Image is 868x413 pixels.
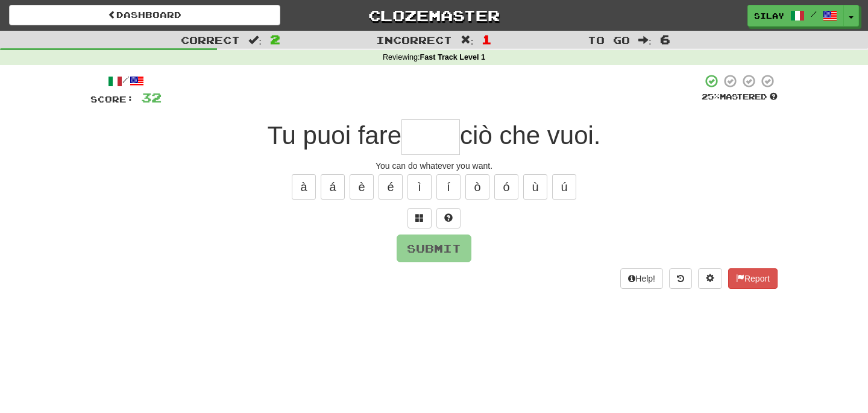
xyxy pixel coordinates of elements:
span: / [811,10,817,18]
span: 2 [270,32,280,46]
button: Submit [397,235,471,262]
span: 32 [141,90,162,105]
button: Help! [620,268,663,289]
span: To go [588,34,630,46]
button: í [436,174,461,200]
div: Mastered [702,92,778,102]
span: : [461,35,474,45]
button: Round history (alt+y) [669,268,692,289]
button: ó [494,174,518,200]
button: á [321,174,345,200]
div: / [90,74,162,89]
span: Incorrect [376,34,452,46]
span: 1 [482,32,492,46]
span: 25 % [702,92,720,101]
button: Single letter hint - you only get 1 per sentence and score half the points! alt+h [436,208,461,229]
button: Switch sentence to multiple choice alt+p [407,208,432,229]
a: Dashboard [9,5,280,25]
span: Correct [181,34,240,46]
button: Report [728,268,778,289]
button: è [350,174,374,200]
button: ú [552,174,576,200]
span: 6 [660,32,670,46]
button: ì [407,174,432,200]
span: : [248,35,262,45]
a: silay / [747,5,844,27]
strong: Fast Track Level 1 [420,53,486,61]
button: é [379,174,403,200]
button: ò [465,174,489,200]
span: : [638,35,652,45]
span: ciò che vuoi. [460,121,600,150]
button: ù [523,174,547,200]
span: Score: [90,94,134,104]
span: Tu puoi fare [267,121,401,150]
a: Clozemaster [298,5,570,26]
button: à [292,174,316,200]
span: silay [754,10,784,21]
div: You can do whatever you want. [90,160,778,172]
